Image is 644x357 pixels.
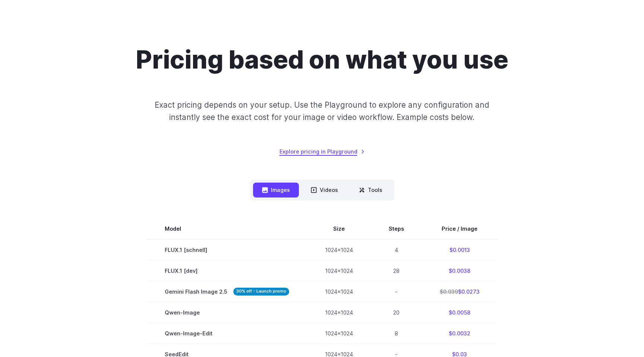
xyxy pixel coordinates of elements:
[371,260,422,281] td: 28
[147,323,307,344] td: Qwen-Image-Edit
[280,147,365,156] a: Explore pricing in Playground
[141,99,503,124] p: Exact pricing depends on your setup. Use the Playground to explore any configuration and instantl...
[371,323,422,344] td: 8
[307,323,371,344] td: 1024x1024
[147,302,307,323] td: Qwen-Image
[147,260,307,281] td: FLUX.1 [dev]
[371,239,422,260] td: 4
[147,239,307,260] td: FLUX.1 [schnell]
[307,218,371,239] th: Size
[371,281,422,302] td: -
[422,323,498,344] td: $0.0032
[422,260,498,281] td: $0.0038
[350,183,391,197] button: Tools
[307,302,371,323] td: 1024x1024
[422,281,498,302] td: $0.0273
[440,288,458,295] s: $0.039
[371,302,422,323] td: 20
[253,183,299,197] button: Images
[422,239,498,260] td: $0.0013
[233,288,289,296] strong: 30% off - Launch promo
[422,218,498,239] th: Price / Image
[307,239,371,260] td: 1024x1024
[422,302,498,323] td: $0.0058
[307,260,371,281] td: 1024x1024
[136,45,508,75] h1: Pricing based on what you use
[307,281,371,302] td: 1024x1024
[165,287,289,296] span: Gemini Flash Image 2.5
[302,183,347,197] button: Videos
[371,218,422,239] th: Steps
[147,218,307,239] th: Model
